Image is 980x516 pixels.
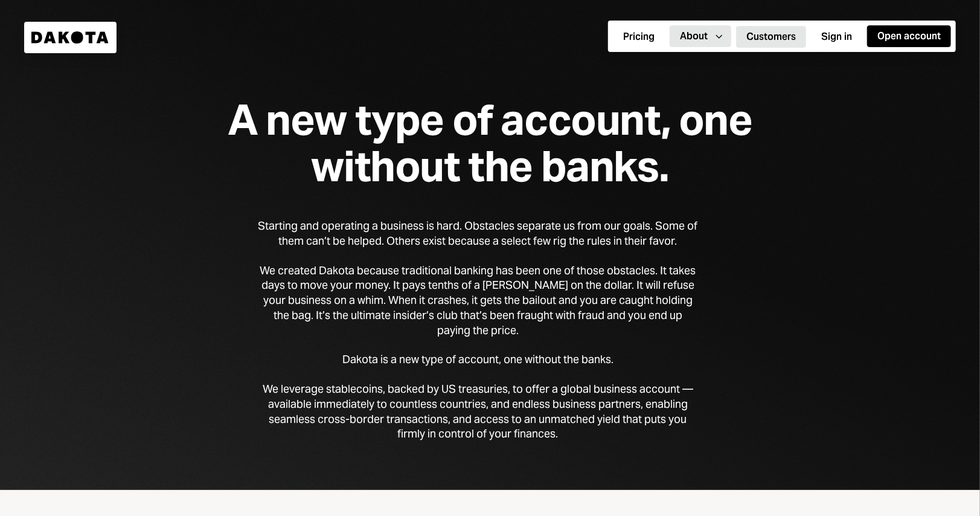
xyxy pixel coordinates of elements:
[680,30,708,43] div: About
[670,25,731,47] button: About
[736,26,806,48] button: Customers
[613,25,665,48] a: Pricing
[258,219,698,249] div: Starting and operating a business is hard. Obstacles separate us from our goals. Some of them can...
[736,25,806,48] a: Customers
[867,25,951,47] button: Open account
[258,382,698,442] div: We leverage stablecoins, backed by US treasuries, to offer a global business account — available ...
[342,352,613,367] div: Dakota is a new type of account, one without the banks.
[258,263,698,338] div: We created Dakota because traditional banking has been one of those obstacles. It takes days to m...
[811,25,862,48] a: Sign in
[613,26,665,48] button: Pricing
[811,26,862,48] button: Sign in
[181,97,799,190] div: A new type of account, one without the banks.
